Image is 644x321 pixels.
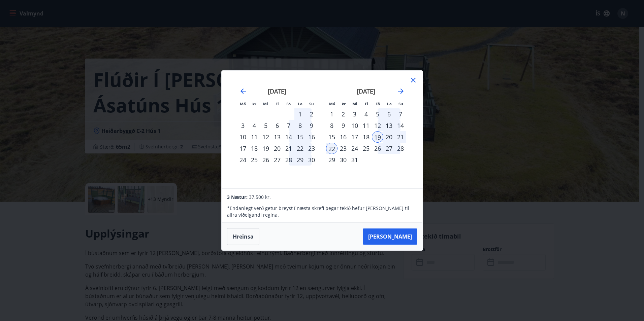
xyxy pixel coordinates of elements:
[294,108,306,120] td: Choose laugardagur, 1. nóvember 2025 as your check-in date. It’s available.
[237,120,249,131] td: Choose mánudagur, 3. nóvember 2025 as your check-in date. It’s available.
[349,143,360,154] td: Choose miðvikudagur, 24. desember 2025 as your check-in date. It’s available.
[271,131,283,143] div: 13
[271,154,283,166] td: Choose fimmtudagur, 27. nóvember 2025 as your check-in date. It’s available.
[271,131,283,143] td: Choose fimmtudagur, 13. nóvember 2025 as your check-in date. It’s available.
[249,194,271,200] span: 37.500 kr.
[237,131,249,143] div: 10
[260,131,271,143] div: 12
[240,101,246,106] small: Má
[337,154,349,166] td: Choose þriðjudagur, 30. desember 2025 as your check-in date. It’s available.
[349,108,360,120] td: Choose miðvikudagur, 3. desember 2025 as your check-in date. It’s available.
[326,120,337,131] div: 8
[249,120,260,131] div: 4
[249,154,260,166] div: 25
[383,108,395,120] div: 6
[349,131,360,143] div: 17
[342,101,346,106] small: Þr
[260,143,271,154] div: 19
[383,131,395,143] td: Selected. laugardagur, 20. desember 2025
[329,101,335,106] small: Má
[395,108,406,120] div: 7
[306,143,317,154] td: Choose sunnudagur, 23. nóvember 2025 as your check-in date. It’s available.
[360,120,372,131] td: Choose fimmtudagur, 11. desember 2025 as your check-in date. It’s available.
[349,154,360,166] div: 31
[337,143,349,154] div: 23
[227,228,259,245] button: Hreinsa
[372,120,383,131] div: 12
[294,154,306,166] td: Choose laugardagur, 29. nóvember 2025 as your check-in date. It’s available.
[397,87,405,95] div: Move forward to switch to the next month.
[326,131,337,143] td: Choose mánudagur, 15. desember 2025 as your check-in date. It’s available.
[383,120,395,131] div: 13
[383,143,395,154] td: Choose laugardagur, 27. desember 2025 as your check-in date. It’s available.
[306,108,317,120] td: Choose sunnudagur, 2. nóvember 2025 as your check-in date. It’s available.
[360,108,372,120] td: Choose fimmtudagur, 4. desember 2025 as your check-in date. It’s available.
[252,101,256,106] small: Þr
[383,131,395,143] div: 20
[271,120,283,131] div: 6
[237,154,249,166] td: Choose mánudagur, 24. nóvember 2025 as your check-in date. It’s available.
[239,87,247,95] div: Move backward to switch to the previous month.
[237,154,249,166] div: 24
[294,154,306,166] div: 29
[227,194,248,200] span: 3 Nætur:
[349,108,360,120] div: 3
[306,143,317,154] div: 23
[337,131,349,143] td: Choose þriðjudagur, 16. desember 2025 as your check-in date. It’s available.
[349,143,360,154] div: 24
[237,143,249,154] td: Choose mánudagur, 17. nóvember 2025 as your check-in date. It’s available.
[306,120,317,131] td: Choose sunnudagur, 9. nóvember 2025 as your check-in date. It’s available.
[372,131,383,143] div: 19
[294,108,306,120] div: 1
[237,131,249,143] td: Choose mánudagur, 10. nóvember 2025 as your check-in date. It’s available.
[286,101,291,106] small: Fö
[294,131,306,143] div: 15
[337,143,349,154] td: Choose þriðjudagur, 23. desember 2025 as your check-in date. It’s available.
[357,87,375,95] strong: [DATE]
[249,131,260,143] div: 11
[326,143,337,154] div: 22
[383,143,395,154] div: 27
[260,120,271,131] td: Choose miðvikudagur, 5. nóvember 2025 as your check-in date. It’s available.
[372,143,383,154] div: 26
[271,143,283,154] td: Choose fimmtudagur, 20. nóvember 2025 as your check-in date. It’s available.
[237,143,249,154] div: 17
[249,131,260,143] td: Choose þriðjudagur, 11. nóvember 2025 as your check-in date. It’s available.
[306,120,317,131] div: 9
[395,120,406,131] div: 14
[337,154,349,166] div: 30
[306,131,317,143] div: 16
[306,131,317,143] td: Choose sunnudagur, 16. nóvember 2025 as your check-in date. It’s available.
[360,143,372,154] td: Choose fimmtudagur, 25. desember 2025 as your check-in date. It’s available.
[383,120,395,131] td: Choose laugardagur, 13. desember 2025 as your check-in date. It’s available.
[271,154,283,166] div: 27
[372,108,383,120] div: 5
[372,143,383,154] td: Choose föstudagur, 26. desember 2025 as your check-in date. It’s available.
[326,154,337,166] td: Choose mánudagur, 29. desember 2025 as your check-in date. It’s available.
[365,101,368,106] small: Fi
[283,154,294,166] td: Choose föstudagur, 28. nóvember 2025 as your check-in date. It’s available.
[372,108,383,120] td: Choose föstudagur, 5. desember 2025 as your check-in date. It’s available.
[260,120,271,131] div: 5
[283,120,294,131] div: 7
[326,108,337,120] div: 1
[360,108,372,120] div: 4
[383,108,395,120] td: Choose laugardagur, 6. desember 2025 as your check-in date. It’s available.
[294,120,306,131] div: 8
[260,131,271,143] td: Choose miðvikudagur, 12. nóvember 2025 as your check-in date. It’s available.
[395,108,406,120] td: Choose sunnudagur, 7. desember 2025 as your check-in date. It’s available.
[337,108,349,120] td: Choose þriðjudagur, 2. desember 2025 as your check-in date. It’s available.
[294,131,306,143] td: Choose laugardagur, 15. nóvember 2025 as your check-in date. It’s available.
[283,131,294,143] td: Choose föstudagur, 14. nóvember 2025 as your check-in date. It’s available.
[395,131,406,143] div: 21
[260,154,271,166] td: Choose miðvikudagur, 26. nóvember 2025 as your check-in date. It’s available.
[283,131,294,143] div: 14
[276,101,279,106] small: Fi
[349,120,360,131] div: 10
[283,120,294,131] td: Choose föstudagur, 7. nóvember 2025 as your check-in date. It’s available.
[263,101,268,106] small: Mi
[294,120,306,131] td: Choose laugardagur, 8. nóvember 2025 as your check-in date. It’s available.
[360,120,372,131] div: 11
[326,143,337,154] td: Selected as end date. mánudagur, 22. desember 2025
[360,131,372,143] div: 18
